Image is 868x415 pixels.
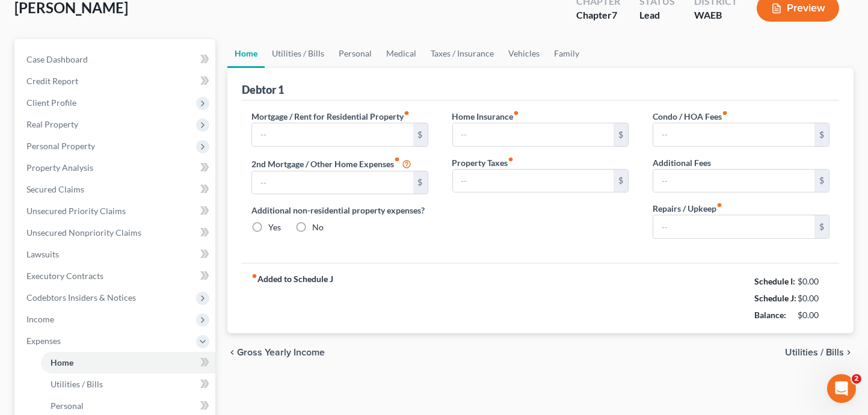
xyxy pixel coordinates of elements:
[26,292,136,303] span: Codebtors Insiders & Notices
[754,276,795,286] strong: Schedule I:
[394,156,400,162] i: fiber_manual_record
[798,309,830,321] div: $0.00
[785,348,844,357] span: Utilities / Bills
[453,123,614,146] input: --
[51,401,84,411] span: Personal
[722,110,728,116] i: fiber_manual_record
[251,110,410,123] label: Mortgage / Rent for Residential Property
[653,170,814,192] input: --
[614,170,628,192] div: $
[827,374,856,403] iframe: Intercom live chat
[404,110,410,116] i: fiber_manual_record
[237,348,325,357] span: Gross Yearly Income
[312,221,324,233] label: No
[814,123,829,146] div: $
[653,156,711,169] label: Additional Fees
[547,39,586,68] a: Family
[379,39,423,68] a: Medical
[26,119,78,129] span: Real Property
[26,141,95,151] span: Personal Property
[26,249,59,259] span: Lawsuits
[612,9,617,20] span: 7
[227,39,265,68] a: Home
[17,70,215,92] a: Credit Report
[26,336,61,346] span: Expenses
[17,244,215,265] a: Lawsuits
[227,348,325,357] button: chevron_left Gross Yearly Income
[785,348,854,357] button: Utilities / Bills chevron_right
[639,8,675,22] div: Lead
[251,273,257,279] i: fiber_manual_record
[17,49,215,70] a: Case Dashboard
[265,39,331,68] a: Utilities / Bills
[17,222,215,244] a: Unsecured Nonpriority Claims
[413,171,428,194] div: $
[844,348,854,357] i: chevron_right
[331,39,379,68] a: Personal
[227,348,237,357] i: chevron_left
[41,352,215,373] a: Home
[452,110,520,123] label: Home Insurance
[452,156,514,169] label: Property Taxes
[51,379,103,389] span: Utilities / Bills
[413,123,428,146] div: $
[798,292,830,304] div: $0.00
[653,215,814,238] input: --
[26,271,103,281] span: Executory Contracts
[694,8,737,22] div: WAEB
[268,221,281,233] label: Yes
[852,374,861,384] span: 2
[17,179,215,200] a: Secured Claims
[798,275,830,287] div: $0.00
[251,273,333,324] strong: Added to Schedule J
[814,170,829,192] div: $
[814,215,829,238] div: $
[242,82,284,97] div: Debtor 1
[17,265,215,287] a: Executory Contracts
[754,310,786,320] strong: Balance:
[26,206,126,216] span: Unsecured Priority Claims
[26,162,93,173] span: Property Analysis
[26,227,141,238] span: Unsecured Nonpriority Claims
[423,39,501,68] a: Taxes / Insurance
[501,39,547,68] a: Vehicles
[514,110,520,116] i: fiber_manual_record
[653,123,814,146] input: --
[26,54,88,64] span: Case Dashboard
[251,204,428,217] label: Additional non-residential property expenses?
[41,373,215,395] a: Utilities / Bills
[716,202,722,208] i: fiber_manual_record
[576,8,620,22] div: Chapter
[614,123,628,146] div: $
[653,202,722,215] label: Repairs / Upkeep
[508,156,514,162] i: fiber_manual_record
[26,314,54,324] span: Income
[252,171,413,194] input: --
[26,76,78,86] span: Credit Report
[453,170,614,192] input: --
[252,123,413,146] input: --
[251,156,411,171] label: 2nd Mortgage / Other Home Expenses
[26,97,76,108] span: Client Profile
[26,184,84,194] span: Secured Claims
[754,293,796,303] strong: Schedule J:
[17,157,215,179] a: Property Analysis
[51,357,73,367] span: Home
[653,110,728,123] label: Condo / HOA Fees
[17,200,215,222] a: Unsecured Priority Claims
